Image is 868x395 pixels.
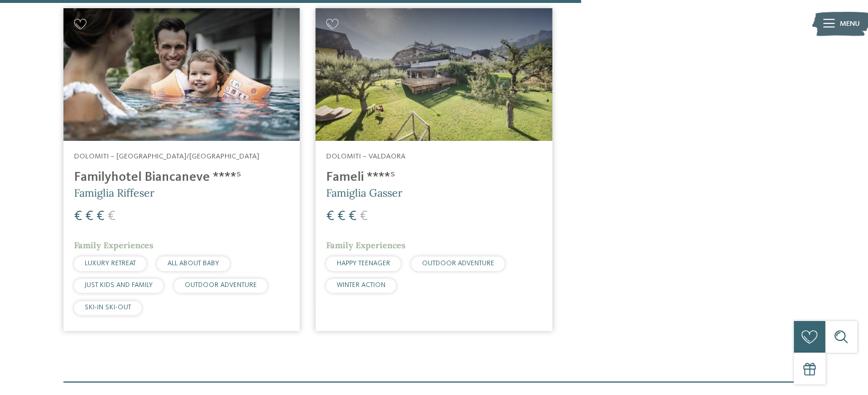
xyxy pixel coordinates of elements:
span: HAPPY TEENAGER [337,260,390,267]
span: Dolomiti – [GEOGRAPHIC_DATA]/[GEOGRAPHIC_DATA] [74,153,259,160]
span: LUXURY RETREAT [85,260,136,267]
span: OUTDOOR ADVENTURE [422,260,494,267]
span: € [108,210,116,224]
span: € [96,210,105,224]
span: Family Experiences [74,240,153,251]
span: JUST KIDS AND FAMILY [85,282,153,289]
span: € [85,210,93,224]
img: Cercate un hotel per famiglie? Qui troverete solo i migliori! [316,8,552,141]
img: Cercate un hotel per famiglie? Qui troverete solo i migliori! [63,8,300,141]
span: Dolomiti – Valdaora [326,153,405,160]
span: € [326,210,334,224]
a: Cercate un hotel per famiglie? Qui troverete solo i migliori! Dolomiti – Valdaora Fameli ****ˢ Fa... [316,8,552,332]
span: € [360,210,368,224]
span: Famiglia Riffeser [74,186,155,200]
span: Family Experiences [326,240,405,251]
a: Cercate un hotel per famiglie? Qui troverete solo i migliori! Dolomiti – [GEOGRAPHIC_DATA]/[GEOGR... [63,8,300,332]
span: € [348,210,357,224]
span: € [74,210,82,224]
span: SKI-IN SKI-OUT [85,304,131,311]
span: WINTER ACTION [337,282,386,289]
span: OUTDOOR ADVENTURE [185,282,257,289]
span: € [337,210,346,224]
span: ALL ABOUT BABY [167,260,219,267]
h4: Familyhotel Biancaneve ****ˢ [74,170,289,185]
span: Famiglia Gasser [326,186,403,200]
